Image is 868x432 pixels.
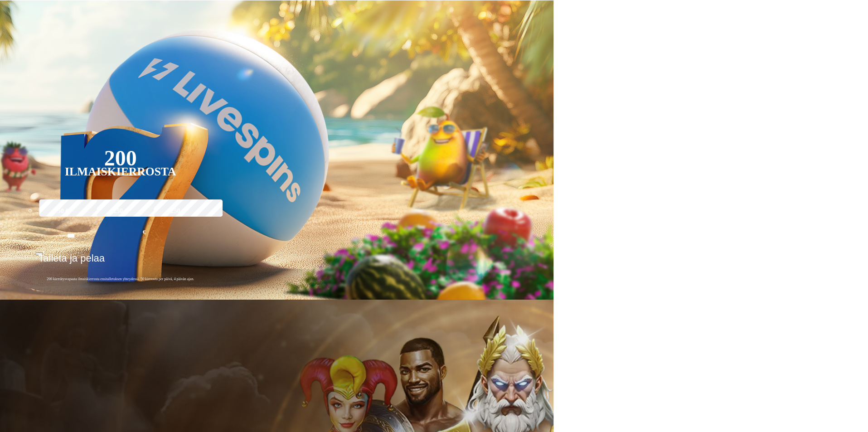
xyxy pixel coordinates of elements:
label: 50 € [37,198,89,224]
button: Talleta ja pelaa [35,252,205,271]
span: 200 kierrätysvapaata ilmaiskierrosta ensitalletuksen yhteydessä. 50 kierrosta per päivä, 4 päivän... [35,277,205,282]
span: Talleta ja pelaa [38,252,105,271]
span: € [143,228,145,237]
div: Ilmaiskierrosta [65,166,176,177]
span: € [43,249,45,255]
label: 250 € [151,198,204,224]
div: 200 [104,153,137,164]
label: 150 € [94,198,147,224]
